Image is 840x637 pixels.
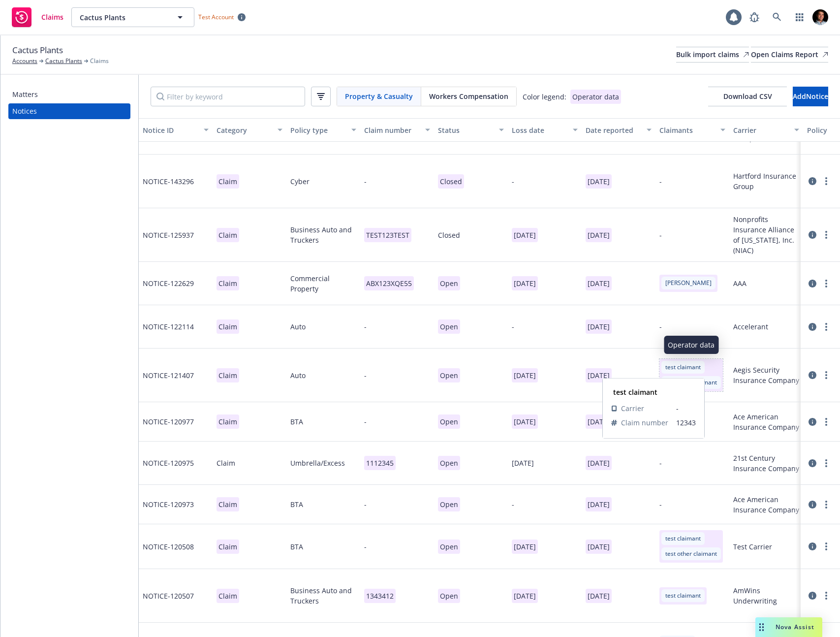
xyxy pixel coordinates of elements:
div: Drag to move [755,617,768,637]
span: BTA [290,541,303,552]
div: - [360,155,434,208]
div: - [360,349,434,402]
span: test claimanttest other claimant [659,359,723,391]
div: Claim [217,458,235,468]
span: [PERSON_NAME] [665,279,712,287]
span: [DATE] [586,414,612,429]
p: [DATE] [512,414,538,429]
p: [DATE] [586,589,612,603]
span: NOTICE- 120977 [143,416,194,427]
a: Switch app [790,7,809,27]
span: Claim [217,368,239,382]
a: Cactus Plants [45,57,82,65]
span: BTA [290,416,303,427]
a: Matters [8,87,130,102]
div: Policy type [290,125,345,135]
button: Date reported [582,118,655,142]
span: Claims [90,57,109,65]
button: Nova Assist [755,617,822,637]
div: Operator data [570,90,621,104]
span: Download CSV [723,92,772,101]
div: Claim number [364,125,419,135]
div: - [659,230,662,240]
a: Notices [8,103,130,119]
span: Cactus Plants [12,44,63,57]
a: more [820,590,832,602]
span: AAA [733,278,747,288]
span: NOTICE- 125937 [143,230,194,240]
div: Notices [12,103,37,119]
span: Nonprofits Insurance Alliance of [US_STATE], Inc. (NIAC) [733,214,799,255]
div: Status [438,125,493,135]
p: Open [438,456,460,470]
span: 1112345 [364,456,396,470]
a: Bulk import claims [676,47,749,63]
div: - [360,305,434,349]
p: [DATE] [586,276,612,290]
div: Claimants [659,125,715,135]
div: Open Claims Report [751,47,828,62]
a: more [820,229,832,241]
button: Policy type [286,118,360,142]
div: - [659,176,662,187]
span: NOTICE- 120975 [143,458,194,468]
span: BTA [290,499,303,510]
span: Aegis Security Insurance Company [733,365,799,385]
span: 1343412 [364,589,396,603]
span: Auto [290,370,306,381]
span: Test Account [198,13,234,21]
div: Matters [12,87,38,102]
div: - [508,485,582,524]
a: Report a Bug [745,7,764,27]
p: Closed [438,174,464,189]
span: TEST123TEST [364,228,411,242]
p: Claim [217,319,239,334]
span: Claim [217,414,239,429]
p: Open [438,497,460,511]
span: [DATE] [512,589,538,603]
p: [DATE] [512,276,538,290]
p: Open [438,368,460,382]
a: Search [767,7,787,27]
div: - [659,458,662,468]
span: Accelerant [733,321,768,332]
div: Category [217,125,272,135]
button: Claim number [360,118,434,142]
div: [DATE] [512,458,534,468]
span: NOTICE- 122114 [143,321,194,332]
span: [DATE] [512,368,538,382]
span: Ace American Insurance Company [733,494,799,515]
button: Status [434,118,508,142]
div: Date reported [586,125,641,135]
span: Auto [290,321,306,332]
span: [PERSON_NAME] [659,275,717,292]
p: Claim [217,174,239,189]
span: [DATE] [512,540,538,554]
button: Notice ID [139,118,213,142]
span: Nova Assist [776,623,814,631]
div: - [508,305,582,349]
a: more [820,499,832,510]
div: Loss date [512,125,567,135]
p: [DATE] [586,456,612,470]
span: Claim [217,540,239,554]
div: Bulk import claims [676,47,749,62]
span: NOTICE- 120973 [143,499,194,510]
span: Add Notice [793,92,828,101]
span: Commercial Property [290,273,356,294]
span: test claimanttest other claimant [659,530,723,563]
a: more [820,369,832,381]
p: Claim [217,276,239,290]
div: Notice ID [143,125,198,135]
div: - [508,155,582,208]
p: [DATE] [586,368,612,382]
strong: test claimant [613,387,657,397]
